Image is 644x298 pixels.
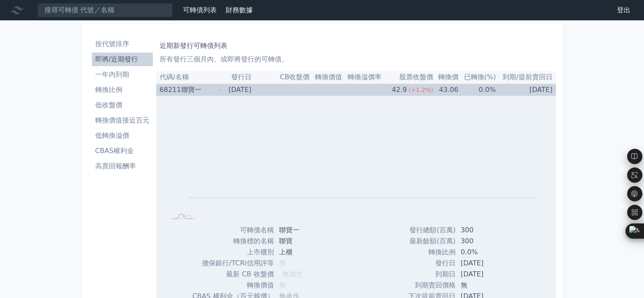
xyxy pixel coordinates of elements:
[192,258,274,269] td: 擔保銀行/TCRI信用評等
[456,269,520,280] td: [DATE]
[223,84,254,96] td: [DATE]
[433,84,458,96] td: 43.06
[92,100,153,110] li: 低收盤價
[226,6,253,14] a: 財務數據
[255,71,310,84] th: CB收盤價
[274,247,329,258] td: 上櫃
[401,269,456,280] td: 到期日
[156,71,224,84] th: 代碼/名稱
[160,54,553,64] p: 所有發行三個月內、或即將發行的可轉債。
[496,71,556,84] th: 到期/提前賣回日
[183,6,217,14] a: 可轉債列表
[401,247,456,258] td: 轉換比例
[456,258,520,269] td: [DATE]
[390,84,409,96] div: 42.9
[401,225,456,236] td: 發行總額(百萬)
[92,159,153,173] a: 高賣回報酬率
[456,236,520,247] td: 300
[92,115,153,125] li: 轉換價值接近百元
[92,161,153,171] li: 高賣回報酬率
[342,71,381,84] th: 轉換溢價率
[192,236,274,247] td: 轉換標的名稱
[180,109,536,210] g: Chart
[92,37,153,51] a: 按代號排序
[192,225,274,236] td: 可轉債名稱
[289,86,310,94] span: 無成交
[456,225,520,236] td: 300
[401,280,456,291] td: 到期賣回價格
[401,258,456,269] td: 發行日
[456,280,520,291] td: 無
[335,86,342,94] span: 無
[458,71,496,84] th: 已轉換(%)
[401,236,456,247] td: 最新餘額(百萬)
[92,54,153,64] li: 即將/近期發行
[279,281,286,289] span: 無
[375,86,381,94] span: 無
[310,71,342,84] th: 轉換價值
[274,236,329,247] td: 聯寶
[458,84,496,96] td: 0.0%
[92,70,153,80] li: 一年內到期
[282,270,303,278] span: 無成交
[381,71,433,84] th: 股票收盤價
[37,3,173,17] input: 搜尋可轉債 代號／名稱
[192,280,274,291] td: 轉換價值
[223,71,254,84] th: 發行日
[160,84,179,96] div: 68211
[92,146,153,156] li: CBAS權利金
[92,129,153,142] a: 低轉換溢價
[610,3,637,17] a: 登出
[92,131,153,141] li: 低轉換溢價
[192,247,274,258] td: 上市櫃別
[192,269,274,280] td: 最新 CB 收盤價
[160,41,553,51] h1: 近期新發行可轉債列表
[409,86,433,93] span: (+1.2%)
[92,39,153,49] li: 按代號排序
[274,225,329,236] td: 聯寶一
[456,247,520,258] td: 0.0%
[433,71,458,84] th: 轉換價
[279,259,286,267] span: 無
[92,114,153,127] a: 轉換價值接近百元
[92,53,153,66] a: 即將/近期發行
[92,68,153,81] a: 一年內到期
[92,144,153,158] a: CBAS權利金
[496,84,556,96] td: [DATE]
[92,98,153,112] a: 低收盤價
[92,83,153,97] a: 轉換比例
[602,257,644,298] div: 聊天小工具
[92,85,153,95] li: 轉換比例
[181,84,220,96] div: 聯寶一
[602,257,644,298] iframe: Chat Widget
